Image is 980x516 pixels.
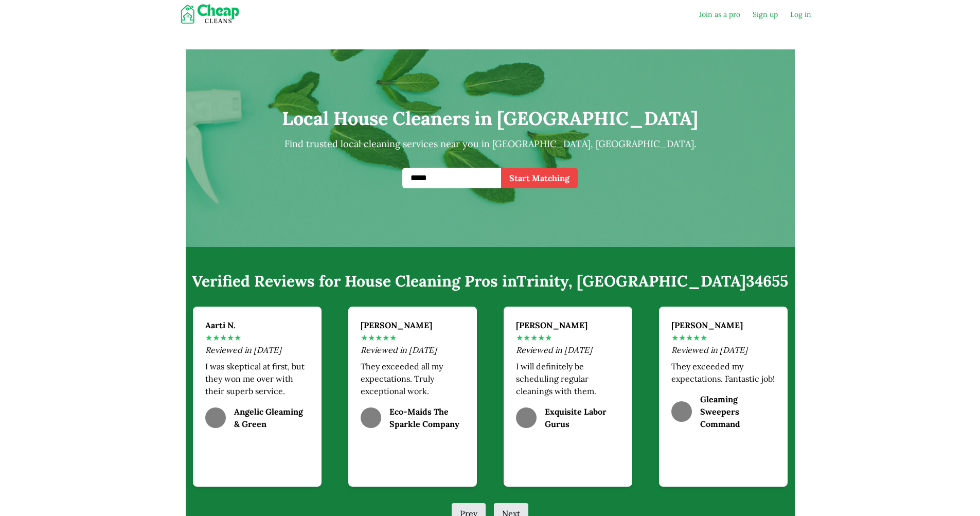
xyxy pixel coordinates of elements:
img: Eco-Maids The Sparkle Company [361,407,381,428]
h2: Verified Reviews for House Cleaning Pros in Trinity , [GEOGRAPHIC_DATA] 34655 [186,272,795,290]
img: Angelic Gleaming & Green [205,407,226,428]
a: Sign up [753,9,778,20]
p: I will definitely be scheduling regular cleanings with them. [516,360,620,397]
img: Cheap Cleans Florida [169,4,255,25]
a: Join as a pro [699,9,740,20]
p: Angelic Gleaming & Green [234,405,309,430]
p: Reviewed in [DATE] [361,344,465,356]
p: Reviewed in [DATE] [671,344,775,356]
p: Aarti N. [205,319,309,331]
p: Find trusted local cleaning services near you in [GEOGRAPHIC_DATA], [GEOGRAPHIC_DATA]. [282,137,698,151]
p: ★★★★★ [361,331,465,344]
p: They exceeded my expectations. Fantastic job! [671,360,775,385]
p: ★★★★★ [205,331,309,344]
img: Gleaming Sweepers Command [671,401,692,422]
a: Log in [790,9,811,20]
p: [PERSON_NAME] [516,319,620,331]
p: Gleaming Sweepers Command [700,393,775,430]
p: Reviewed in [DATE] [205,344,309,356]
p: ★★★★★ [516,331,620,344]
p: I was skeptical at first, but they won me over with their superb service. [205,360,309,397]
p: They exceeded all my expectations. Truly exceptional work. [361,360,465,397]
p: Exquisite Labor Gurus [545,405,620,430]
p: [PERSON_NAME] [671,319,775,331]
h1: Local House Cleaners in [GEOGRAPHIC_DATA] [282,108,698,129]
p: Eco-Maids The Sparkle Company [389,405,465,430]
p: ★★★★★ [671,331,775,344]
img: Exquisite Labor Gurus [516,407,537,428]
p: Reviewed in [DATE] [516,344,620,356]
p: [PERSON_NAME] [361,319,465,331]
button: Start Matching [501,168,578,188]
